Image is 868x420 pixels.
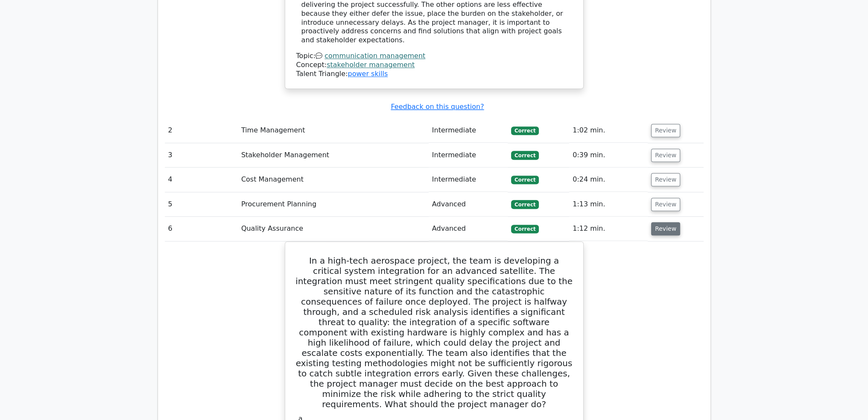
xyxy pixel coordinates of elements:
span: Correct [511,200,539,209]
span: Correct [511,126,539,135]
span: Correct [511,151,539,159]
div: Talent Triangle: [296,52,572,78]
div: Concept: [296,61,572,70]
td: 1:13 min. [569,192,648,217]
td: 3 [165,143,238,167]
td: Advanced [429,217,508,241]
h5: In a high-tech aerospace project, the team is developing a critical system integration for an adv... [295,256,573,409]
button: Review [651,124,680,137]
td: 1:02 min. [569,118,648,143]
td: 4 [165,167,238,192]
span: Correct [511,176,539,184]
td: Quality Assurance [238,217,429,241]
a: Feedback on this question? [391,103,484,111]
td: Time Management [238,118,429,143]
td: 2 [165,118,238,143]
td: 6 [165,217,238,241]
button: Review [651,198,680,211]
td: Stakeholder Management [238,143,429,167]
td: 5 [165,192,238,217]
td: 0:39 min. [569,143,648,167]
button: Review [651,222,680,235]
a: stakeholder management [327,61,415,69]
td: Intermediate [429,143,508,167]
td: Intermediate [429,167,508,192]
td: 0:24 min. [569,167,648,192]
td: 1:12 min. [569,217,648,241]
button: Review [651,173,680,186]
td: Cost Management [238,167,429,192]
a: communication management [324,52,425,60]
button: Review [651,149,680,162]
div: Topic: [296,52,572,61]
td: Procurement Planning [238,192,429,217]
td: Advanced [429,192,508,217]
span: Correct [511,225,539,233]
a: power skills [348,70,388,78]
td: Intermediate [429,118,508,143]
